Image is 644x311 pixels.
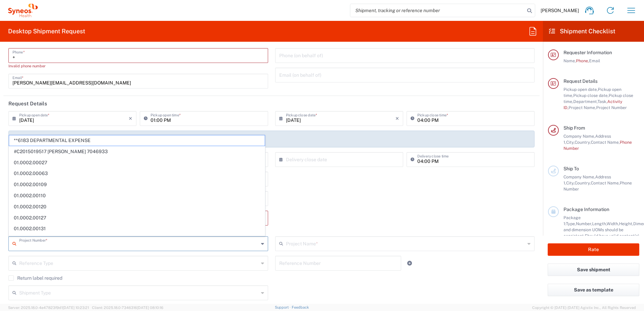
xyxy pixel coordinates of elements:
span: Copyright © [DATE]-[DATE] Agistix Inc., All Rights Reserved [532,305,636,311]
span: [DATE] 08:10:16 [137,306,163,310]
label: Return label required [8,275,62,281]
h2: Desktop Shipment Request [8,27,85,35]
span: 01.0002.00127 [9,213,265,223]
span: Type, [566,221,576,226]
span: #C2015019517 [PERSON_NAME] 7046933 [9,146,265,157]
span: Country, [575,180,591,185]
span: Package Information [563,207,609,212]
span: Should have valid content(s) [585,233,639,238]
span: Requester Information [563,50,612,55]
span: City, [566,180,575,185]
span: Email [589,58,600,63]
i: × [395,113,399,124]
span: Country, [575,140,591,145]
span: Project Name, [569,105,596,110]
span: Pickup open date, [563,87,598,92]
span: Name, [563,58,576,63]
span: Width, [607,221,619,226]
span: [DATE] 10:23:21 [63,306,89,310]
span: 01.0002.00131 [9,223,265,234]
span: Contact Name, [591,180,620,185]
span: 01.0002.00120 [9,202,265,212]
span: [PERSON_NAME] [541,7,579,13]
span: Request Details [563,78,598,84]
span: Ship To [563,166,579,171]
button: Save shipment [548,264,639,276]
span: **6183 DEPARTMENTAL EXPENSE [9,135,265,146]
span: Height, [619,221,633,226]
div: Invalid phone number [8,63,268,69]
span: Server: 2025.18.0-4e47823f9d1 [8,306,89,310]
span: Project Number [596,105,627,110]
button: Save as template [548,284,639,296]
button: Rate [548,243,639,256]
i: × [129,113,132,124]
span: Length, [592,221,607,226]
input: Shipment, tracking or reference number [350,4,525,17]
span: Client: 2025.18.0-7346316 [92,306,163,310]
span: 01.0002.00141 [9,235,265,245]
span: Contact Name, [591,140,620,145]
span: Phone, [576,58,589,63]
span: 01.0002.00027 [9,158,265,168]
span: Company Name, [563,174,595,179]
span: 01.0002.00109 [9,179,265,190]
a: Feedback [292,305,309,309]
h2: Request Details [8,100,47,107]
a: Add Reference [405,258,414,268]
span: Task, [598,99,607,104]
span: 01.0002.00063 [9,168,265,179]
span: Number, [576,221,592,226]
span: Department, [573,99,598,104]
span: 01.0002.00110 [9,191,265,201]
a: Support [275,305,292,309]
span: Company Name, [563,134,595,139]
span: Pickup close date, [573,93,609,98]
span: Package 1: [563,215,581,226]
h2: Shipment Checklist [549,27,615,35]
span: City, [566,140,575,145]
span: Ship From [563,125,585,131]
